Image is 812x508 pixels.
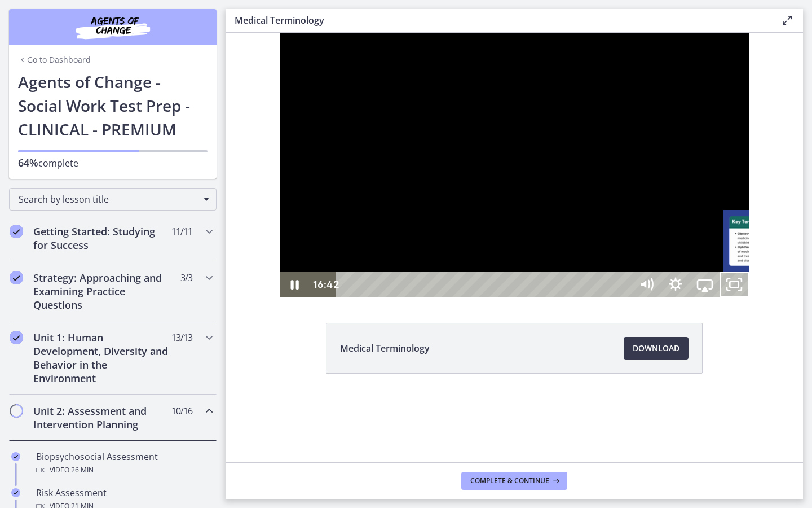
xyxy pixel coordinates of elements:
[33,404,171,431] h2: Unit 2: Assessment and Intervention Planning
[470,476,549,485] span: Complete & continue
[36,450,212,477] div: Biopsychosocial Assessment
[435,239,465,264] button: Show settings menu
[33,331,171,385] h2: Unit 1: Human Development, Diversity and Behavior in the Environment
[235,14,762,27] h3: Medical Terminology
[36,463,212,477] div: Video
[171,404,192,418] span: 10 / 16
[11,452,20,461] i: Completed
[69,463,94,477] span: · 26 min
[18,156,38,169] span: 64%
[33,271,171,312] h2: Strategy: Approaching and Examining Practice Questions
[180,271,192,284] span: 3 / 3
[10,225,23,238] i: Completed
[633,341,679,355] span: Download
[226,33,803,297] iframe: Video Lesson
[465,239,494,264] button: Airplay
[494,239,523,264] button: Unfullscreen
[10,331,23,344] i: Completed
[340,341,430,355] span: Medical Terminology
[10,271,23,284] i: Completed
[624,337,689,360] a: Download
[461,472,567,490] button: Complete & continue
[18,70,208,141] h1: Agents of Change - Social Work Test Prep - CLINICAL - PREMIUM
[406,239,435,264] button: Mute
[9,188,217,211] div: Search by lesson title
[11,488,20,497] i: Completed
[171,331,192,344] span: 13 / 13
[19,193,198,205] span: Search by lesson title
[33,225,171,252] h2: Getting Started: Studying for Success
[171,225,192,238] span: 11 / 11
[45,14,180,41] img: Agents of Change
[18,54,91,65] a: Go to Dashboard
[18,156,208,170] p: complete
